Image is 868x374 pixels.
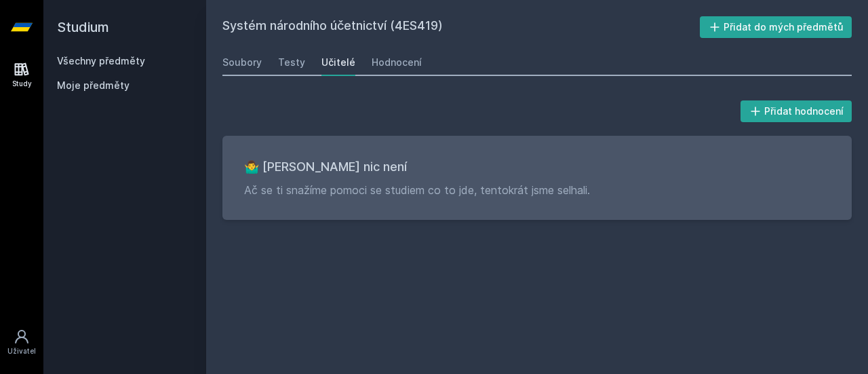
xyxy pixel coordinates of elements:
[372,49,422,76] a: Hodnocení
[57,79,130,92] span: Moje předměty
[3,322,41,363] a: Uživatel
[741,100,852,122] button: Přidat hodnocení
[7,346,36,356] div: Uživatel
[700,16,852,38] button: Přidat do mých předmětů
[222,56,262,69] div: Soubory
[244,182,830,198] p: Ač se ti snažíme pomoci se studiem co to jde, tentokrát jsme selhali.
[57,55,145,67] a: Všechny předměty
[3,54,41,96] a: Study
[244,157,830,176] h3: 🤷‍♂️ [PERSON_NAME] nic není
[372,56,422,69] div: Hodnocení
[222,49,262,76] a: Soubory
[321,49,355,76] a: Učitelé
[12,79,32,89] div: Study
[278,56,305,69] div: Testy
[278,49,305,76] a: Testy
[321,56,355,69] div: Učitelé
[222,16,700,38] h2: Systém národního účetnictví (4ES419)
